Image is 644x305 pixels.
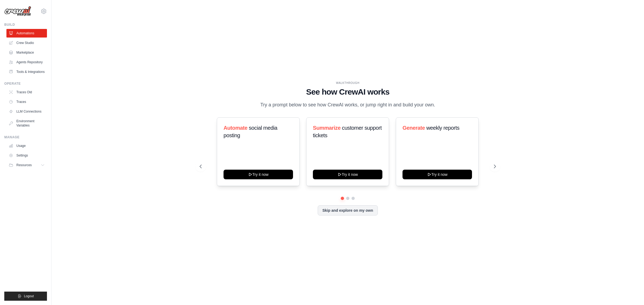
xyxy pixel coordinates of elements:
[6,107,47,116] a: LLM Connections
[6,161,47,169] button: Resources
[6,48,47,57] a: Marketplace
[6,58,47,66] a: Agents Repository
[4,135,47,139] div: Manage
[6,117,47,130] a: Environment Variables
[16,163,32,167] span: Resources
[313,125,382,138] span: customer support tickets
[6,88,47,96] a: Traces Old
[24,294,34,298] span: Logout
[6,98,47,106] a: Traces
[224,125,247,131] span: Automate
[224,170,293,179] button: Try it now
[6,29,47,38] a: Automations
[258,101,438,109] p: Try a prompt below to see how CrewAI works, or jump right in and build your own.
[313,125,341,131] span: Summarize
[4,6,31,16] img: Logo
[313,170,382,179] button: Try it now
[6,39,47,47] a: Crew Studio
[426,125,459,131] span: weekly reports
[402,170,472,179] button: Try it now
[4,81,47,86] div: Operate
[6,68,47,76] a: Tools & Integrations
[318,205,378,215] button: Skip and explore on my own
[4,23,47,27] div: Build
[224,125,277,138] span: social media posting
[402,125,425,131] span: Generate
[6,142,47,150] a: Usage
[200,81,496,85] div: WALKTHROUGH
[4,292,47,301] button: Logout
[6,151,47,160] a: Settings
[200,87,496,97] h1: See how CrewAI works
